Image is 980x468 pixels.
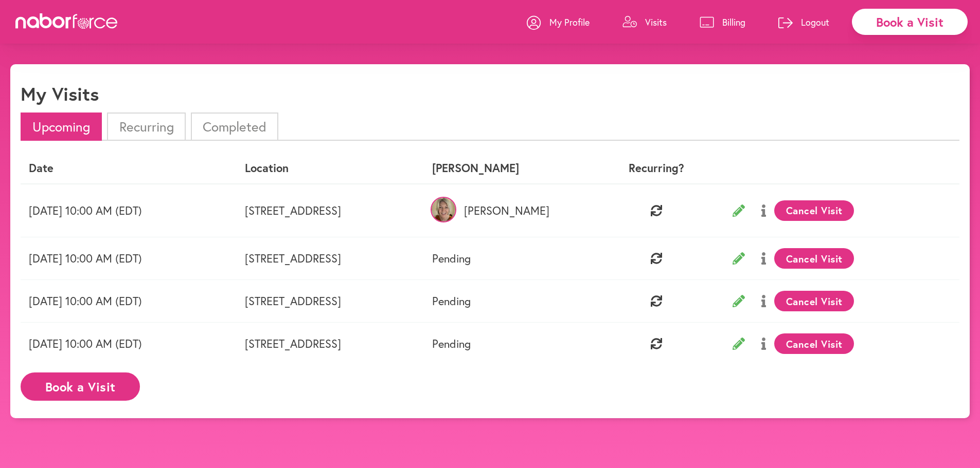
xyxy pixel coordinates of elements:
[622,7,667,38] a: Visits
[237,184,424,237] td: [STREET_ADDRESS]
[21,380,140,390] a: Book a Visit
[107,113,185,141] li: Recurring
[774,200,854,221] button: Cancel Visit
[237,323,424,365] td: [STREET_ADDRESS]
[801,16,829,28] p: Logout
[852,9,968,35] div: Book a Visit
[21,184,237,237] td: [DATE] 10:00 AM (EDT)
[424,237,596,280] td: Pending
[432,204,588,217] p: [PERSON_NAME]
[237,237,424,280] td: [STREET_ADDRESS]
[424,323,596,365] td: Pending
[237,280,424,323] td: [STREET_ADDRESS]
[21,153,237,183] th: Date
[237,153,424,183] th: Location
[21,280,237,323] td: [DATE] 10:00 AM (EDT)
[774,248,854,269] button: Cancel Visit
[645,16,667,28] p: Visits
[424,153,596,183] th: [PERSON_NAME]
[774,333,854,354] button: Cancel Visit
[431,197,456,222] img: exIzzLgTR67iDZHr0bv2
[722,16,745,28] p: Billing
[191,113,278,141] li: Completed
[21,113,102,141] li: Upcoming
[21,83,99,105] h1: My Visits
[21,237,237,280] td: [DATE] 10:00 AM (EDT)
[21,372,140,401] button: Book a Visit
[778,7,829,38] a: Logout
[774,291,854,311] button: Cancel Visit
[596,153,716,183] th: Recurring?
[549,16,590,28] p: My Profile
[527,7,590,38] a: My Profile
[424,280,596,323] td: Pending
[21,323,237,365] td: [DATE] 10:00 AM (EDT)
[700,7,745,38] a: Billing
